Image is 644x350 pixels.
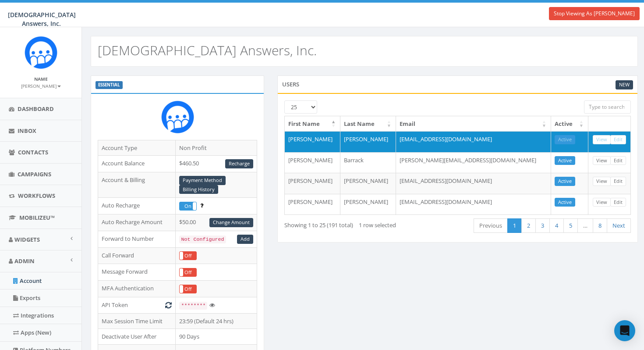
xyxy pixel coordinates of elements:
div: OnOff [179,202,197,211]
a: Edit [610,177,626,186]
td: $50.00 [176,214,257,231]
a: Active [555,156,575,165]
td: [PERSON_NAME] [285,131,340,152]
td: [PERSON_NAME] [285,173,340,194]
span: Contacts [18,148,48,156]
td: Auto Recharge [98,198,176,214]
td: [PERSON_NAME][EMAIL_ADDRESS][DOMAIN_NAME] [396,152,551,173]
a: Active [555,177,575,186]
div: OnOff [179,285,197,294]
a: Add [237,235,253,244]
a: View [593,198,611,207]
div: OnOff [179,268,197,277]
td: Non Profit [176,140,257,156]
label: Off [180,252,196,260]
td: Account Type [98,140,176,156]
td: Account & Billing [98,172,176,198]
a: Change Amount [209,218,253,227]
a: New [616,80,633,89]
span: 1 row selected [359,221,396,229]
a: 8 [593,218,607,233]
a: 3 [535,218,550,233]
a: [PERSON_NAME] [21,82,61,89]
td: Forward to Number [98,231,176,247]
a: … [577,218,593,233]
td: Barrack [340,152,396,173]
img: Rally_Corp_Icon_1.png [161,100,194,133]
th: Active: activate to sort column ascending [551,116,588,132]
a: Payment Method [179,176,226,185]
a: 2 [521,218,536,233]
span: Campaigns [18,170,51,178]
a: Billing History [179,185,218,194]
i: Generate New Token [165,302,172,308]
span: Dashboard [18,105,54,113]
a: View [593,156,611,165]
span: Inbox [18,127,36,135]
img: Rally_Corp_Icon_1.png [25,36,57,69]
div: OnOff [179,251,197,261]
div: Open Intercom Messenger [614,320,635,341]
td: 23:59 (Default 24 hrs) [176,313,257,329]
a: Active [555,135,575,144]
td: 90 Days [176,329,257,345]
label: Off [180,285,196,293]
a: Edit [610,135,626,144]
span: Admin [14,257,35,265]
td: Auto Recharge Amount [98,214,176,231]
td: [PERSON_NAME] [340,131,396,152]
td: API Token [98,297,176,314]
a: View [593,177,611,186]
div: Users [277,75,638,93]
td: [EMAIL_ADDRESS][DOMAIN_NAME] [396,194,551,215]
td: [EMAIL_ADDRESS][DOMAIN_NAME] [396,131,551,152]
td: [PERSON_NAME] [340,194,396,215]
td: MFA Authentication [98,281,176,297]
a: Edit [610,156,626,165]
th: First Name: activate to sort column descending [285,116,340,132]
a: Next [607,218,631,233]
a: 5 [563,218,578,233]
label: On [180,202,196,211]
td: Message Forward [98,264,176,281]
span: Enable to prevent campaign failure. [200,201,203,209]
span: MobilizeU™ [19,214,55,221]
a: 1 [507,218,522,233]
a: Previous [474,218,508,233]
td: [PERSON_NAME] [285,152,340,173]
a: Edit [610,198,626,207]
td: [EMAIL_ADDRESS][DOMAIN_NAME] [396,173,551,194]
td: Call Forward [98,247,176,264]
small: [PERSON_NAME] [21,83,61,89]
a: Recharge [225,159,253,168]
a: Active [555,198,575,207]
span: [DEMOGRAPHIC_DATA] Answers, Inc. [8,11,76,28]
a: Stop Viewing As [PERSON_NAME] [549,7,640,20]
td: Max Session Time Limit [98,313,176,329]
label: ESSENTIAL [96,81,123,89]
span: Widgets [14,236,40,243]
th: Last Name: activate to sort column ascending [340,116,396,132]
span: Workflows [18,192,55,200]
small: Name [34,76,48,82]
a: View [593,135,611,144]
a: 4 [549,218,564,233]
th: Email: activate to sort column ascending [396,116,551,132]
td: Account Balance [98,156,176,172]
code: Not Configured [179,236,226,243]
div: Showing 1 to 25 (191 total) [284,218,421,229]
td: Deactivate User After [98,329,176,345]
td: [PERSON_NAME] [340,173,396,194]
td: [PERSON_NAME] [285,194,340,215]
td: $460.50 [176,156,257,172]
label: Off [180,268,196,277]
input: Type to search [584,100,631,114]
h2: [DEMOGRAPHIC_DATA] Answers, Inc. [98,43,317,57]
